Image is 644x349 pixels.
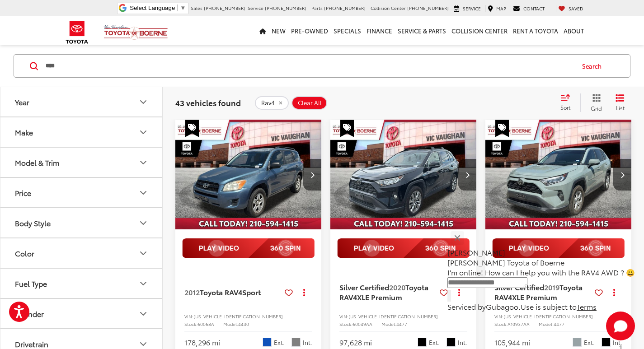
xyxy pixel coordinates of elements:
[451,5,483,12] a: Service
[340,120,354,137] span: Special
[560,103,570,111] span: Sort
[175,120,322,230] img: 2012 Toyota RAV4 Sport
[0,238,163,268] button: ColorColor
[503,313,593,320] span: [US_VEHICLE_IDENTIFICATION_NUMBER]
[0,208,163,237] button: Body StyleBody Style
[508,321,530,327] span: A10937AA
[175,120,322,229] a: 2012 Toyota RAV4 Sport2012 Toyota RAV4 Sport2012 Toyota RAV4 Sport2012 Toyota RAV4 Sport
[175,120,322,229] div: 2012 Toyota RAV4 Sport 0
[609,93,631,112] button: List View
[269,16,288,45] a: New
[255,96,289,109] button: remove Rav4
[337,238,470,258] img: full motion video
[0,117,163,147] button: MakeMake
[193,313,283,320] span: [US_VEHICLE_IDENTIFICATION_NUMBER]
[138,127,149,138] div: Make
[485,120,632,230] img: 2019 Toyota RAV4 XLE Premium
[0,87,163,116] button: YearYear
[339,282,436,302] a: Silver Certified2020Toyota RAV4XLE Premium
[324,5,366,11] span: [PHONE_NUMBER]
[130,5,186,11] a: Select Language​
[204,5,245,11] span: [PHONE_NUMBER]
[511,5,547,12] a: Contact
[496,5,506,12] span: Map
[0,148,163,177] button: Model & TrimModel & Trim
[288,16,331,45] a: Pre-Owned
[494,321,508,327] span: Stock:
[494,313,503,320] span: VIN:
[353,321,372,327] span: 60049AA
[396,321,407,327] span: 4477
[339,313,348,320] span: VIN:
[261,99,275,106] span: Rav4
[613,289,615,296] span: dropdown dots
[180,5,186,11] span: ▼
[130,5,175,11] span: Select Language
[138,308,149,319] div: Cylinder
[184,287,281,297] a: 2012Toyota RAV4Sport
[371,5,406,11] span: Collision Center
[494,282,583,302] span: Toyota RAV4
[257,16,269,45] a: Home
[303,289,305,296] span: dropdown dots
[492,238,625,258] img: full motion video
[303,338,312,347] span: Int.
[60,18,94,47] img: Toyota
[580,93,609,112] button: Grid View
[569,5,583,12] span: Saved
[485,5,508,12] a: Map
[458,338,467,347] span: Int.
[556,5,586,12] a: My Saved Vehicles
[184,321,197,327] span: Stock:
[364,16,395,45] a: Finance
[602,338,611,347] span: Black
[429,338,440,347] span: Ext.
[15,128,33,136] div: Make
[330,120,477,229] div: 2020 Toyota RAV4 XLE Premium 0
[407,5,449,11] span: [PHONE_NUMBER]
[45,55,573,77] input: Search by Make, Model, or Keyword
[512,292,557,302] span: XLE Premium
[573,55,615,77] button: Search
[15,188,31,197] div: Price
[15,309,44,318] div: Cylinder
[15,219,51,227] div: Body Style
[573,338,582,347] span: Green (Light)
[138,248,149,259] div: Color
[556,93,580,112] button: Select sort value
[561,16,587,45] a: About
[265,5,306,11] span: [PHONE_NUMBER]
[138,218,149,228] div: Body Style
[185,120,199,137] span: Special
[330,120,477,229] a: 2020 Toyota RAV4 XLE Premium2020 Toyota RAV4 XLE Premium2020 Toyota RAV4 XLE Premium2020 Toyota R...
[463,5,481,12] span: Service
[263,338,272,347] span: Pacific Blue Metallic
[184,337,220,348] div: 178,296 mi
[298,99,322,106] span: Clear All
[0,299,163,328] button: CylinderCylinder
[591,104,602,112] span: Grid
[458,289,460,296] span: dropdown dots
[200,287,242,297] span: Toyota RAV4
[523,5,545,12] span: Contact
[606,312,635,340] button: Toggle Chat Window
[184,287,200,297] span: 2012
[485,120,632,229] a: 2019 Toyota RAV4 XLE Premium2019 Toyota RAV4 XLE Premium2019 Toyota RAV4 XLE Premium2019 Toyota R...
[15,158,59,167] div: Model & Trim
[357,292,402,302] span: XLE Premium
[418,338,427,347] span: Black
[331,16,364,45] a: Specials
[15,279,47,288] div: Fuel Type
[339,282,428,302] span: Toyota RAV4
[182,238,315,258] img: full motion video
[242,287,261,297] span: Sport
[296,284,312,300] button: Actions
[138,157,149,168] div: Model & Trim
[606,284,622,300] button: Actions
[554,321,564,327] span: 4477
[138,187,149,198] div: Price
[584,338,595,347] span: Ext.
[330,120,477,230] img: 2020 Toyota RAV4 XLE Premium
[389,282,405,292] span: 2020
[274,338,285,347] span: Ext.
